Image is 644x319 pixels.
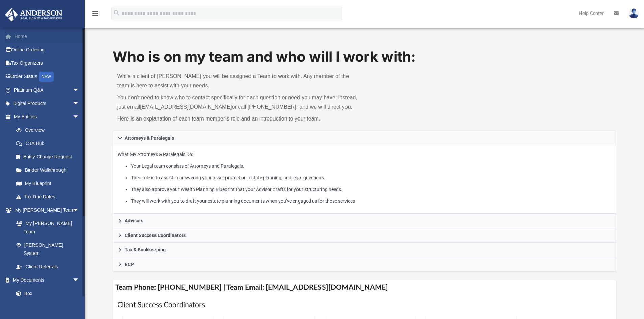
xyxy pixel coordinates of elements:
[131,197,611,205] li: They will work with you to draft your estate planning documents when you’ve engaged us for those ...
[629,8,639,18] img: User Pic
[5,43,90,57] a: Online Ordering
[9,137,90,150] a: CTA Hub
[140,104,232,110] a: [EMAIL_ADDRESS][DOMAIN_NAME]
[113,228,616,243] a: Client Success Coordinators
[73,273,86,287] span: arrow_drop_down
[9,190,90,204] a: Tax Due Dates
[131,162,611,170] li: Your Legal team consists of Attorneys and Paralegals.
[3,8,64,21] img: Anderson Advisors Platinum Portal
[9,287,83,300] a: Box
[113,145,616,214] div: Attorneys & Paralegals
[73,83,86,97] span: arrow_drop_down
[5,110,90,124] a: My Entitiesarrow_drop_down
[113,47,616,67] h1: Who is on my team and who will I work with:
[73,204,86,217] span: arrow_drop_down
[125,136,174,140] span: Attorneys & Paralegals
[125,233,186,238] span: Client Success Coordinators
[9,150,90,164] a: Entity Change Request
[9,177,86,190] a: My Blueprint
[39,72,54,82] div: NEW
[5,204,86,217] a: My [PERSON_NAME] Teamarrow_drop_down
[113,257,616,272] a: BCP
[125,262,134,267] span: BCP
[117,300,612,310] h1: Client Success Coordinators
[125,247,166,252] span: Tax & Bookkeeping
[113,243,616,257] a: Tax & Bookkeeping
[73,110,86,124] span: arrow_drop_down
[5,30,90,43] a: Home
[5,70,90,84] a: Order StatusNEW
[9,124,90,137] a: Overview
[117,93,360,112] p: You don’t need to know who to contact specifically for each question or need you may have; instea...
[91,13,99,18] a: menu
[9,163,90,177] a: Binder Walkthrough
[9,217,83,238] a: My [PERSON_NAME] Team
[117,114,360,124] p: Here is an explanation of each team member’s role and an introduction to your team.
[5,273,86,287] a: My Documentsarrow_drop_down
[117,72,360,90] p: While a client of [PERSON_NAME] you will be assigned a Team to work with. Any member of the team ...
[91,9,99,18] i: menu
[118,150,611,205] p: What My Attorneys & Paralegals Do:
[5,56,90,70] a: Tax Organizers
[5,97,90,110] a: Digital Productsarrow_drop_down
[9,238,86,260] a: [PERSON_NAME] System
[113,280,616,295] h4: Team Phone: [PHONE_NUMBER] | Team Email: [EMAIL_ADDRESS][DOMAIN_NAME]
[73,97,86,111] span: arrow_drop_down
[9,260,86,273] a: Client Referrals
[113,9,120,17] i: search
[131,185,611,194] li: They also approve your Wealth Planning Blueprint that your Advisor drafts for your structuring ne...
[5,83,90,97] a: Platinum Q&Aarrow_drop_down
[125,218,143,223] span: Advisors
[131,174,611,182] li: Their role is to assist in answering your asset protection, estate planning, and legal questions.
[113,214,616,228] a: Advisors
[113,131,616,145] a: Attorneys & Paralegals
